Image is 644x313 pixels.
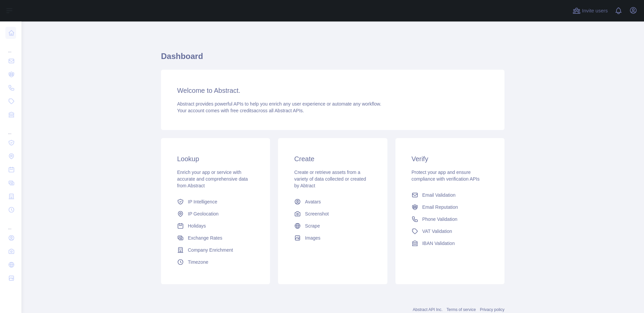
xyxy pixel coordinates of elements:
div: ... [5,122,16,135]
h3: Welcome to Abstract. [177,86,488,95]
a: Exchange Rates [174,232,257,244]
button: Invite users [571,5,609,16]
a: Avatars [291,196,374,208]
h3: Verify [412,154,488,164]
a: Email Validation [409,189,491,201]
div: ... [5,40,16,54]
span: Phone Validation [422,216,458,223]
span: VAT Validation [422,228,452,235]
a: IP Intelligence [174,196,257,208]
a: Scrape [291,220,374,232]
span: Timezone [188,259,208,265]
span: IP Intelligence [188,198,217,205]
a: Email Reputation [409,201,491,213]
span: Scrape [305,223,320,229]
a: IBAN Validation [409,237,491,249]
a: Screenshot [291,208,374,220]
a: VAT Validation [409,225,491,237]
a: Privacy policy [480,307,504,312]
span: Your account comes with across all Abstract APIs. [177,108,304,113]
span: free credits [230,108,254,113]
span: Company Enrichment [188,247,233,253]
h3: Create [294,154,371,164]
a: Images [291,232,374,244]
span: Images [305,235,320,241]
span: Screenshot [305,210,329,217]
a: Terms of service [446,307,476,312]
a: Abstract API Inc. [413,307,443,312]
span: Invite users [582,7,608,15]
span: Abstract provides powerful APIs to help you enrich any user experience or automate any workflow. [177,101,381,107]
h1: Dashboard [161,51,504,67]
a: IP Geolocation [174,208,257,220]
span: IP Geolocation [188,210,219,217]
span: Avatars [305,198,321,205]
span: IBAN Validation [422,240,455,247]
a: Phone Validation [409,213,491,225]
span: Holidays [188,223,206,229]
span: Protect your app and ensure compliance with verification APIs [412,170,480,182]
h3: Lookup [177,154,254,164]
span: Enrich your app or service with accurate and comprehensive data from Abstract [177,170,248,188]
a: Holidays [174,220,257,232]
span: Create or retrieve assets from a variety of data collected or created by Abtract [294,170,366,188]
div: ... [5,217,16,231]
span: Email Reputation [422,204,458,210]
span: Email Validation [422,192,455,198]
span: Exchange Rates [188,235,222,241]
a: Timezone [174,256,257,268]
a: Company Enrichment [174,244,257,256]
